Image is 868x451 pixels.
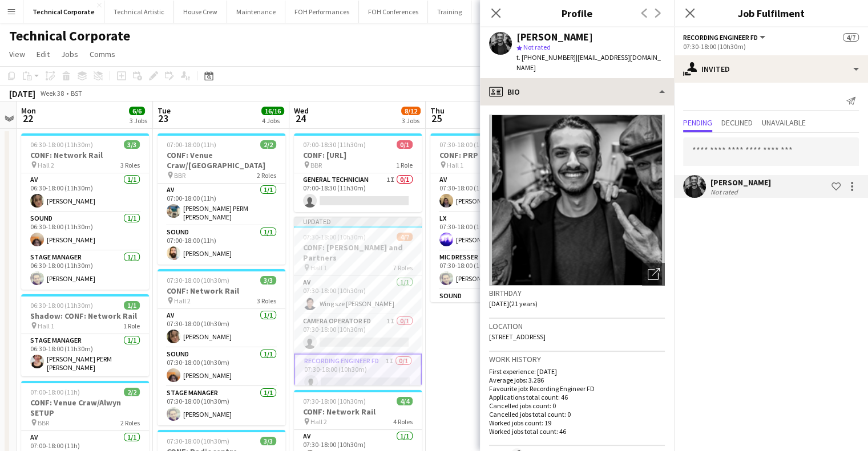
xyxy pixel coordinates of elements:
span: 3/3 [260,437,276,445]
p: Average jobs: 3.286 [489,376,665,384]
h3: Work history [489,354,665,364]
span: 1 Role [396,161,413,169]
div: [DATE] [9,88,35,99]
span: 07:30-18:00 (10h30m) [167,437,229,445]
app-card-role: AV1/107:30-18:00 (10h30m)[PERSON_NAME] [430,173,558,212]
button: Recording Engineer FD [683,33,767,42]
div: [PERSON_NAME] [516,32,593,42]
span: Unavailable [762,119,806,127]
p: Worked jobs total count: 46 [489,427,665,436]
span: 4 Roles [393,417,413,426]
app-card-role: AV1/107:00-18:00 (11h)[PERSON_NAME] PERM [PERSON_NAME] [158,184,285,226]
h3: CONF: [PERSON_NAME] and Partners [294,242,422,263]
span: 07:30-18:00 (10h30m) [439,140,502,149]
span: Week 38 [38,89,66,97]
span: 3/3 [260,276,276,285]
h3: CONF: Network Rail [21,150,149,160]
h3: CONF: PRP [430,150,558,160]
span: BBR [174,171,185,180]
span: Declined [721,119,753,127]
span: 2 Roles [257,171,276,180]
span: Not rated [523,43,551,51]
span: 07:30-18:00 (10h30m) [303,397,366,405]
span: 4/7 [397,233,413,241]
span: 22 [19,112,36,125]
app-job-card: 07:30-18:00 (10h30m)3/3CONF: Network Rail Hall 23 RolesAV1/107:30-18:00 (10h30m)[PERSON_NAME]Soun... [158,269,285,425]
span: [STREET_ADDRESS] [489,332,546,341]
a: View [5,47,30,62]
a: Jobs [56,47,83,62]
span: 3/3 [124,140,140,149]
p: Cancelled jobs total count: 0 [489,410,665,419]
span: 1/1 [124,301,140,310]
app-card-role: Sound1/106:30-18:00 (11h30m)[PERSON_NAME] [21,212,149,251]
span: Wed [294,105,309,116]
span: BBR [38,419,49,427]
app-job-card: 06:30-18:00 (11h30m)1/1Shadow: CONF: Network Rail Hall 11 RoleStage Manager1/106:30-18:00 (11h30m... [21,294,149,376]
div: Invited [674,55,868,83]
h3: CONF: Network Rail [158,286,285,296]
app-card-role: Stage Manager1/106:30-18:00 (11h30m)[PERSON_NAME] PERM [PERSON_NAME] [21,334,149,376]
span: 8/12 [401,107,421,115]
app-job-card: Updated07:30-18:00 (10h30m)4/7CONF: [PERSON_NAME] and Partners Hall 17 RolesAV1/107:30-18:00 (10h... [294,217,422,385]
span: Hall 1 [38,322,54,330]
app-card-role: Camera Operator FD1I0/107:30-18:00 (10h30m) [294,315,422,354]
div: Bio [480,78,674,105]
div: 3 Jobs [402,116,420,125]
app-card-role: Sound1/107:30-18:00 (10h30m) [430,290,558,332]
span: 07:00-18:00 (11h) [30,388,80,396]
p: Worked jobs count: 19 [489,419,665,427]
app-job-card: 07:00-18:30 (11h30m)0/1CONF: [URL] BBR1 RoleGeneral Technician1I0/107:00-18:30 (11h30m) [294,133,422,212]
span: Recording Engineer FD [683,33,758,42]
a: Comms [85,47,120,62]
app-card-role: AV1/106:30-18:00 (11h30m)[PERSON_NAME] [21,173,149,212]
app-card-role: Stage Manager1/106:30-18:00 (11h30m)[PERSON_NAME] [21,251,149,290]
button: House Crew [174,1,227,23]
span: 3 Roles [120,161,140,169]
span: 25 [429,112,445,125]
h3: Shadow: CONF: Network Rail [21,311,149,321]
h3: CONF: Network Rail [294,407,422,417]
span: 16/16 [261,107,284,115]
span: 0/1 [397,140,413,149]
span: 06:30-18:00 (11h30m) [30,140,93,149]
app-job-card: 07:30-18:00 (10h30m)5/5CONF: PRP Hall 15 RolesAV1/107:30-18:00 (10h30m)[PERSON_NAME]LX1/107:30-18... [430,133,558,302]
span: 2/2 [124,388,140,396]
span: Hall 2 [310,417,327,426]
span: Mon [21,105,36,116]
span: Thu [430,105,445,116]
a: Edit [32,47,54,62]
span: 07:00-18:30 (11h30m) [303,140,366,149]
app-card-role: Mic Dresser1/107:30-18:00 (10h30m)[PERSON_NAME] [430,251,558,290]
div: Updated [294,217,422,226]
span: 1 Role [123,322,140,330]
img: Crew avatar or photo [489,115,665,286]
h3: Profile [480,6,674,21]
span: 4/7 [843,33,859,42]
app-card-role: Sound1/107:00-18:00 (11h)[PERSON_NAME] [158,226,285,265]
h3: CONF: [URL] [294,150,422,160]
span: 07:30-18:00 (10h30m) [167,276,229,285]
button: Box Office [471,1,519,23]
p: Cancelled jobs count: 0 [489,401,665,410]
span: [DATE] (21 years) [489,299,538,308]
app-job-card: 06:30-18:00 (11h30m)3/3CONF: Network Rail Hall 23 RolesAV1/106:30-18:00 (11h30m)[PERSON_NAME]Soun... [21,133,149,290]
h1: Technical Corporate [9,27,130,44]
h3: CONF: Venue Craw/[GEOGRAPHIC_DATA] [158,150,285,170]
app-card-role: AV1/107:30-18:00 (10h30m)[PERSON_NAME] [158,309,285,348]
button: Training [428,1,471,23]
span: Tue [158,105,171,116]
span: | [EMAIL_ADDRESS][DOMAIN_NAME] [516,53,661,72]
span: 23 [156,112,171,125]
app-card-role: Recording Engineer FD1I0/107:30-18:00 (10h30m) [294,354,422,395]
span: 4/4 [397,397,413,405]
app-job-card: 07:00-18:00 (11h)2/2CONF: Venue Craw/[GEOGRAPHIC_DATA] BBR2 RolesAV1/107:00-18:00 (11h)[PERSON_NA... [158,133,285,265]
button: Maintenance [227,1,285,23]
app-card-role: Sound1/107:30-18:00 (10h30m)[PERSON_NAME] [158,348,285,387]
div: 07:30-18:00 (10h30m) [683,42,859,51]
app-card-role: Stage Manager1/107:30-18:00 (10h30m)[PERSON_NAME] [158,387,285,425]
